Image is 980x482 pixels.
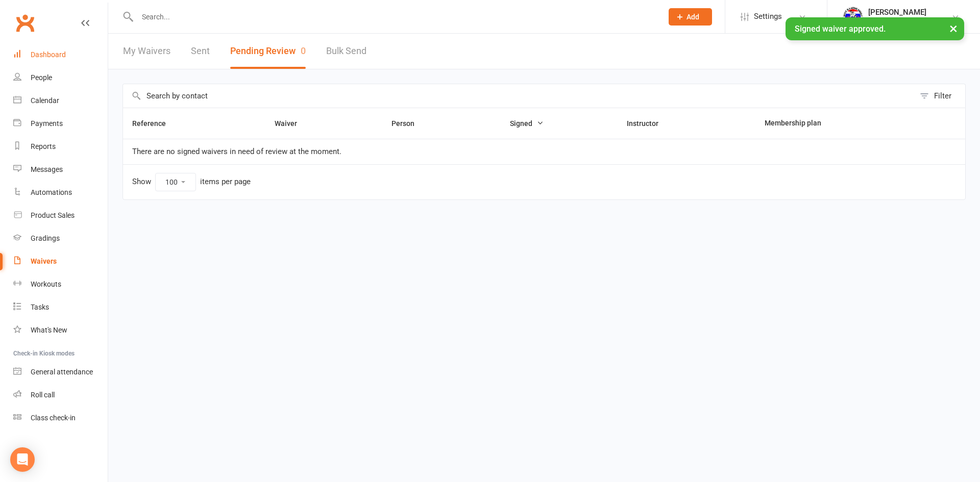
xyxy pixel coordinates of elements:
button: × [944,17,963,39]
a: Messages [13,158,108,181]
a: Clubworx [12,10,38,36]
a: Roll call [13,384,108,407]
input: Search... [134,10,655,24]
a: Dashboard [13,43,108,66]
div: Payments [31,119,63,128]
a: People [13,66,108,89]
div: Roll call [31,391,55,399]
div: Open Intercom Messenger [10,447,35,472]
span: Add [687,13,699,21]
div: Signed waiver approved. [786,17,964,40]
a: Workouts [13,273,108,296]
div: Automations [31,188,72,196]
a: Calendar [13,89,108,112]
span: Instructor [627,119,670,128]
span: Settings [754,5,782,28]
div: General attendance [31,368,93,376]
div: [PERSON_NAME] [868,8,937,17]
a: Gradings [13,227,108,250]
a: Bulk Send [326,34,366,69]
a: Product Sales [13,204,108,227]
div: Dashboard [31,50,66,59]
button: Filter [915,84,965,108]
a: What's New [13,319,108,342]
div: Workouts [31,280,61,288]
span: Signed [510,119,544,128]
button: Add [669,8,712,26]
th: Membership plan [755,108,924,139]
a: Class kiosk mode [13,407,108,429]
button: Person [391,117,426,130]
div: Waivers [31,257,57,265]
div: Messages [31,165,63,173]
a: Sent [191,34,210,69]
td: There are no signed waivers in need of review at the moment. [123,139,965,164]
span: Reference [132,119,177,128]
div: items per page [200,177,251,186]
span: Waiver [275,119,308,128]
button: Pending Review0 [230,34,306,69]
div: Tasks [31,303,49,311]
a: Waivers [13,250,108,273]
div: Gradings [31,234,60,242]
a: Tasks [13,296,108,319]
a: Payments [13,112,108,135]
div: SRG Thai Boxing Gym [868,17,937,26]
div: Reports [31,142,56,150]
div: Filter [934,90,951,102]
a: Automations [13,181,108,204]
div: Show [132,173,251,191]
img: thumb_image1718682644.png [843,7,863,27]
a: Reports [13,135,108,158]
button: Instructor [627,117,670,130]
a: My Waivers [123,34,170,69]
div: Product Sales [31,211,75,219]
div: Class check-in [31,414,76,422]
input: Search by contact [123,84,915,108]
button: Signed [510,117,544,130]
button: Reference [132,117,177,130]
div: People [31,73,52,82]
div: What's New [31,326,67,334]
button: Waiver [275,117,308,130]
div: Calendar [31,96,59,105]
span: Person [391,119,426,128]
span: 0 [301,45,306,56]
a: General attendance kiosk mode [13,361,108,384]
